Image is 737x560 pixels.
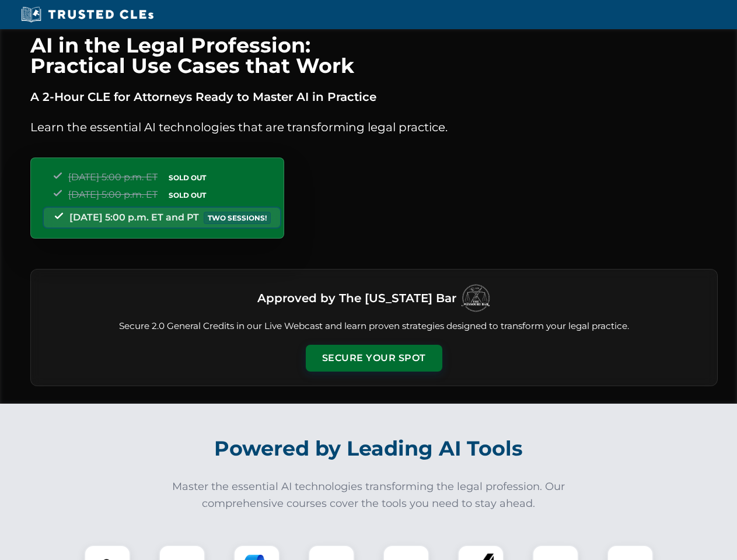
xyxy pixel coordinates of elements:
[257,288,456,309] h3: Approved by The [US_STATE] Bar
[461,283,490,313] img: Logo
[165,189,210,201] span: SOLD OUT
[18,6,157,23] img: Trusted CLEs
[165,171,210,184] span: SOLD OUT
[45,320,703,333] p: Secure 2.0 General Credits in our Live Webcast and learn proven strategies designed to transform ...
[30,87,718,106] p: A 2-Hour CLE for Attorneys Ready to Master AI in Practice
[306,345,442,372] button: Secure Your Spot
[68,189,158,200] span: [DATE] 5:00 p.m. ET
[68,171,158,183] span: [DATE] 5:00 p.m. ET
[30,118,718,136] p: Learn the essential AI technologies that are transforming legal practice.
[165,478,573,512] p: Master the essential AI technologies transforming the legal profession. Our comprehensive courses...
[30,35,718,76] h1: AI in the Legal Profession: Practical Use Cases that Work
[46,428,692,469] h2: Powered by Leading AI Tools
